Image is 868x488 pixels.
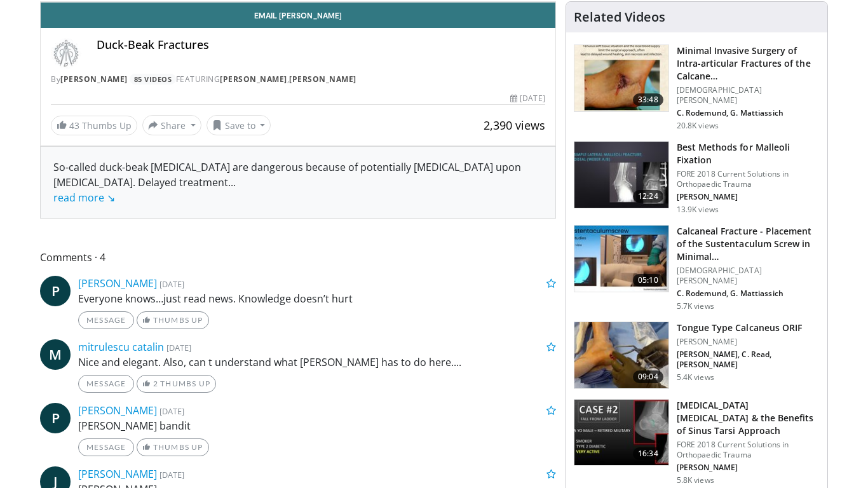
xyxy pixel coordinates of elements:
[130,74,176,85] a: 85 Videos
[159,469,184,480] small: [DATE]
[142,115,201,135] button: Share
[677,463,820,473] p: [PERSON_NAME]
[574,44,820,131] a: 33:48 Minimal Invasive Surgery of Intra-articular Fractures of the Calcane… [DEMOGRAPHIC_DATA][PE...
[78,291,556,306] p: Everyone knows…just read news. Knowledge doesn’t hurt
[633,190,663,203] span: 12:24
[677,85,820,105] p: [DEMOGRAPHIC_DATA][PERSON_NAME]
[677,205,719,215] p: 13.9K views
[633,93,663,106] span: 33:48
[677,475,714,485] p: 5.8K views
[633,274,663,287] span: 05:10
[78,276,157,290] a: [PERSON_NAME]
[78,418,556,433] p: [PERSON_NAME] bandit
[40,403,71,433] a: P
[153,379,158,388] span: 2
[574,226,668,292] img: ac27e1f5-cff1-4027-8ce1-cb5572e89b57.150x105_q85_crop-smart_upscale.jpg
[574,322,668,388] img: 7d4bbe89-061e-4901-8995-61c1e47da95c.150x105_q85_crop-smart_upscale.jpg
[677,141,820,166] h3: Best Methods for Malleoli Fixation
[137,311,208,329] a: Thumbs Up
[78,467,157,481] a: [PERSON_NAME]
[78,340,164,354] a: mitrulescu catalin
[137,438,208,456] a: Thumbs Up
[69,119,79,132] span: 43
[51,38,81,69] img: Avatar
[677,337,820,347] p: [PERSON_NAME]
[51,74,545,85] div: By FEATURING ,
[137,375,216,393] a: 2 Thumbs Up
[40,276,71,306] a: P
[677,399,820,437] h3: [MEDICAL_DATA] [MEDICAL_DATA] & the Benefits of Sinus Tarsi Approach
[97,38,545,52] h4: Duck-Beak Fractures
[484,118,545,133] span: 2,390 views
[574,142,668,208] img: bb3c647c-2c54-4102-bd4b-4b25814f39ee.150x105_q85_crop-smart_upscale.jpg
[574,45,668,111] img: 35a50d49-627e-422b-a069-3479b31312bc.150x105_q85_crop-smart_upscale.jpg
[677,322,820,334] h3: Tongue Type Calcaneus ORIF
[40,249,556,266] span: Comments 4
[677,266,820,286] p: [DEMOGRAPHIC_DATA][PERSON_NAME]
[633,370,663,383] span: 09:04
[159,405,184,417] small: [DATE]
[677,44,820,83] h3: Minimal Invasive Surgery of Intra-articular Fractures of the Calcane…
[41,2,555,3] video-js: Video Player
[677,169,820,189] p: FORE 2018 Current Solutions in Orthopaedic Trauma
[574,141,820,215] a: 12:24 Best Methods for Malleoli Fixation FORE 2018 Current Solutions in Orthopaedic Trauma [PERSO...
[574,10,665,25] h4: Related Videos
[510,93,545,104] div: [DATE]
[677,121,719,131] p: 20.8K views
[574,399,820,485] a: 16:34 [MEDICAL_DATA] [MEDICAL_DATA] & the Benefits of Sinus Tarsi Approach FORE 2018 Current Solu...
[207,115,271,135] button: Save to
[53,191,115,205] a: read more ↘
[53,159,543,205] div: So-called duck-beak [MEDICAL_DATA] are dangerous because of potentially [MEDICAL_DATA] upon [MEDI...
[574,400,668,466] img: 4fd664d1-fd29-45a6-b4d5-2a0cc31efb43.150x105_q85_crop-smart_upscale.jpg
[574,225,820,311] a: 05:10 Calcaneal Fracture - Placement of the Sustentaculum Screw in Minimal… [DEMOGRAPHIC_DATA][PE...
[78,355,556,370] p: Nice and elegant. Also, can t understand what [PERSON_NAME] has to do here....
[289,74,356,85] a: [PERSON_NAME]
[677,192,820,202] p: [PERSON_NAME]
[677,372,714,383] p: 5.4K views
[220,74,287,85] a: [PERSON_NAME]
[677,108,820,118] p: C. Rodemund, G. Mattiassich
[677,440,820,460] p: FORE 2018 Current Solutions in Orthopaedic Trauma
[51,116,137,135] a: 43 Thumbs Up
[166,342,191,353] small: [DATE]
[677,349,820,370] p: [PERSON_NAME], C. Read, [PERSON_NAME]
[159,278,184,290] small: [DATE]
[574,322,820,389] a: 09:04 Tongue Type Calcaneus ORIF [PERSON_NAME] [PERSON_NAME], C. Read, [PERSON_NAME] 5.4K views
[60,74,128,85] a: [PERSON_NAME]
[78,375,134,393] a: Message
[677,301,714,311] p: 5.7K views
[633,447,663,460] span: 16:34
[78,438,134,456] a: Message
[78,311,134,329] a: Message
[41,3,555,28] a: Email [PERSON_NAME]
[78,403,157,417] a: [PERSON_NAME]
[40,339,71,370] a: M
[677,288,820,299] p: C. Rodemund, G. Mattiassich
[677,225,820,263] h3: Calcaneal Fracture - Placement of the Sustentaculum Screw in Minimal…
